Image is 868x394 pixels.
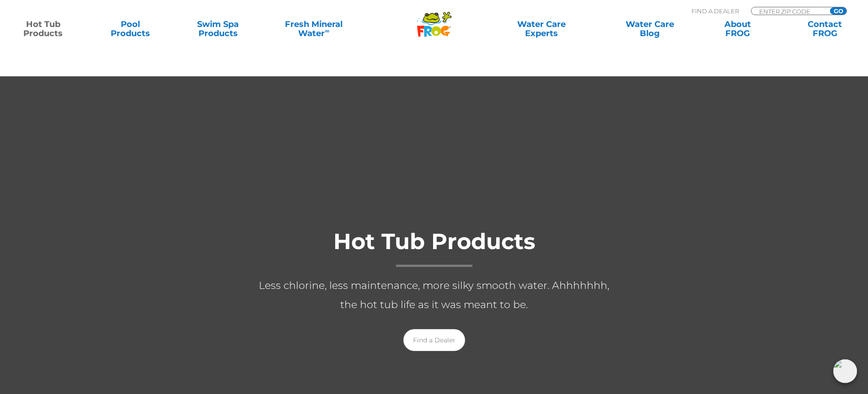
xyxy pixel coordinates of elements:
[791,20,859,38] a: ContactFROG
[9,20,77,38] a: Hot TubProducts
[251,276,617,314] p: Less chlorine, less maintenance, more silky smooth water. Ahhhhhhh, the hot tub life as it was me...
[251,229,617,267] h1: Hot Tub Products
[403,329,465,351] a: Find a Dealer
[758,7,820,15] input: Zip Code Form
[691,7,739,15] p: Find A Dealer
[96,20,165,38] a: PoolProducts
[486,20,597,38] a: Water CareExperts
[830,7,847,15] input: GO
[184,20,252,38] a: Swim SpaProducts
[833,359,857,383] img: openIcon
[703,20,772,38] a: AboutFROG
[271,20,356,38] a: Fresh MineralWater∞
[616,20,684,38] a: Water CareBlog
[325,27,329,34] sup: ∞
